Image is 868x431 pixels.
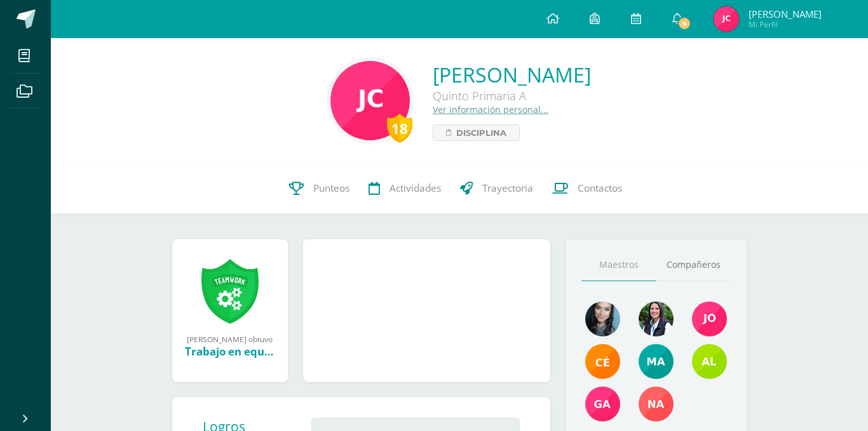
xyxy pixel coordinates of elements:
a: [PERSON_NAME] [433,61,591,88]
a: Contactos [543,163,632,214]
a: Ver información personal... [433,103,548,116]
span: Trayectoria [482,182,533,195]
img: 05a69970487652c456892952fd3d5d1b.png [639,387,674,421]
a: Maestros [581,249,656,281]
div: Trabajo en equipo [185,344,275,359]
img: 8ef08b6ac3b6f0f44f195b2b5e7ed773.png [639,302,674,336]
img: da6272e57f3de7119ddcbb64cb0effc0.png [692,302,727,336]
span: Mi Perfil [749,19,822,30]
img: 6cc09db5233a4011eab78f9d934eb01b.png [330,61,410,140]
img: ff2a010d44aedf061cae1e4f0a193cf5.png [714,6,739,32]
img: ad3b0ac317b896e7cb345d4eeeb0660e.png [585,302,620,336]
span: Actividades [390,182,441,195]
a: Disciplina [433,124,520,141]
img: 70cc21b8d61c418a4b6ede52432d9ed3.png [585,387,620,421]
div: [PERSON_NAME] obtuvo [185,334,275,344]
img: 9fe7580334846c559dff5945f0b8902e.png [585,344,620,379]
span: Contactos [578,182,622,195]
a: Actividades [359,163,451,214]
a: Trayectoria [451,163,543,214]
span: Disciplina [456,125,506,140]
span: Punteos [313,182,349,195]
span: [PERSON_NAME] [749,8,822,20]
div: Quinto Primaria A [433,88,591,103]
a: Punteos [280,163,359,214]
span: 9 [677,17,691,30]
div: 18 [387,114,412,143]
img: dae3cb812d744fd44f71dc38f1de8a02.png [639,344,674,379]
a: Compañeros [656,249,731,281]
img: a5b319908f6460bee3aa1a56645396b9.png [692,344,727,379]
